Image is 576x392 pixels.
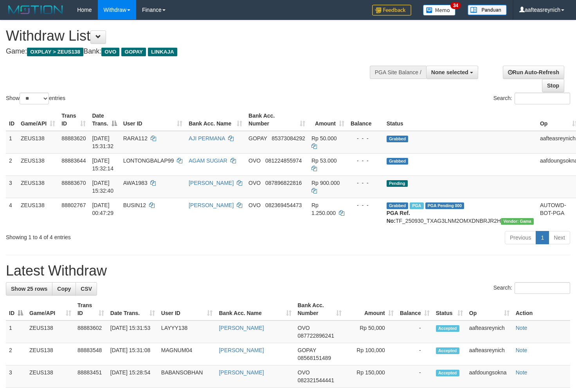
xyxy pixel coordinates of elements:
a: Note [516,347,527,353]
th: Balance [347,109,383,131]
td: aafteasreynich [466,343,513,365]
th: Bank Acc. Name: activate to sort column ascending [185,109,245,131]
span: PGA Pending [425,202,464,209]
span: Accepted [436,347,459,354]
span: BUSIN12 [123,202,146,208]
div: Showing 1 to 4 of 4 entries [6,230,234,241]
span: [DATE] 00:47:29 [92,202,113,216]
b: PGA Ref. No: [387,210,410,224]
td: ZEUS138 [26,365,74,388]
button: None selected [426,66,478,79]
img: panduan.png [468,5,507,15]
th: Game/API: activate to sort column ascending [26,298,74,320]
a: Run Auto-Refresh [503,66,564,79]
a: CSV [76,282,97,295]
td: ZEUS138 [18,153,58,175]
span: Vendor URL: https://trx31.1velocity.biz [501,218,534,225]
span: Copy 087722896241 to clipboard [298,333,334,339]
td: ZEUS138 [18,198,58,228]
th: Balance: activate to sort column ascending [397,298,433,320]
span: Rp 1.250.000 [311,202,336,216]
a: Note [516,369,527,376]
td: - [397,343,433,365]
th: Amount: activate to sort column ascending [345,298,397,320]
td: Rp 100,000 [345,343,397,365]
th: Bank Acc. Number: activate to sort column ascending [245,109,308,131]
td: [DATE] 15:28:54 [107,365,158,388]
a: [PERSON_NAME] [219,325,264,331]
div: PGA Site Balance / [370,66,426,79]
span: AWA1983 [123,180,148,186]
h4: Game: Bank: [6,48,376,55]
span: RARA112 [123,135,148,141]
span: Rp 900.000 [311,180,340,186]
td: 88883602 [74,320,107,343]
td: ZEUS138 [18,131,58,154]
td: Rp 150,000 [345,365,397,388]
a: Show 25 rows [6,282,52,295]
div: - - - [351,179,380,187]
span: Copy 85373084292 to clipboard [272,135,305,141]
td: Rp 50,000 [345,320,397,343]
div: - - - [351,157,380,165]
span: Copy 082369454473 to clipboard [265,202,302,208]
a: Next [549,231,570,244]
th: Trans ID: activate to sort column ascending [74,298,107,320]
span: Grabbed [387,136,409,142]
div: - - - [351,134,380,142]
td: 3 [6,365,26,388]
a: [PERSON_NAME] [189,180,234,186]
span: Accepted [436,325,459,332]
td: 1 [6,131,18,154]
span: [DATE] 15:32:14 [92,158,113,172]
a: [PERSON_NAME] [219,369,264,376]
span: 88883670 [61,180,86,186]
select: Showentries [20,93,49,104]
span: 34 [450,2,461,9]
th: Status [383,109,537,131]
span: GOPAY [298,347,316,353]
span: OVO [101,48,119,56]
span: GOPAY [248,135,267,141]
img: Button%20Memo.svg [423,5,456,16]
span: [DATE] 15:32:40 [92,180,113,194]
label: Show entries [6,93,65,104]
span: Copy [57,286,71,292]
a: Previous [505,231,536,244]
span: Grabbed [387,202,409,209]
span: Rp 53.000 [311,158,337,164]
span: Copy 087896822816 to clipboard [265,180,302,186]
span: Copy 08568151489 to clipboard [298,355,331,361]
td: TF_250930_TXAG3LNM2OMXDNBRJR2H [383,198,537,228]
h1: Withdraw List [6,28,376,44]
a: Copy [52,282,76,295]
th: Game/API: activate to sort column ascending [18,109,58,131]
span: Grabbed [387,158,409,165]
td: 2 [6,153,18,175]
span: OVO [248,202,261,208]
span: Copy 082321544441 to clipboard [298,377,334,383]
td: aafdoungsokna [466,365,513,388]
td: 88883451 [74,365,107,388]
a: [PERSON_NAME] [189,202,234,208]
td: 4 [6,198,18,228]
th: Status: activate to sort column ascending [433,298,466,320]
a: Note [516,325,527,331]
span: GOPAY [121,48,146,56]
span: Accepted [436,370,459,376]
span: CSV [81,286,92,292]
span: LINKAJA [148,48,177,56]
span: Copy 081224855974 to clipboard [265,158,302,164]
span: None selected [431,69,468,75]
td: 88883548 [74,343,107,365]
span: Marked by aafsreyleap [410,202,423,209]
th: ID [6,109,18,131]
td: ZEUS138 [26,320,74,343]
td: 1 [6,320,26,343]
td: [DATE] 15:31:53 [107,320,158,343]
span: 88802767 [61,202,86,208]
th: ID: activate to sort column descending [6,298,26,320]
img: MOTION_logo.png [6,4,65,16]
th: User ID: activate to sort column ascending [158,298,216,320]
th: Date Trans.: activate to sort column descending [89,109,120,131]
